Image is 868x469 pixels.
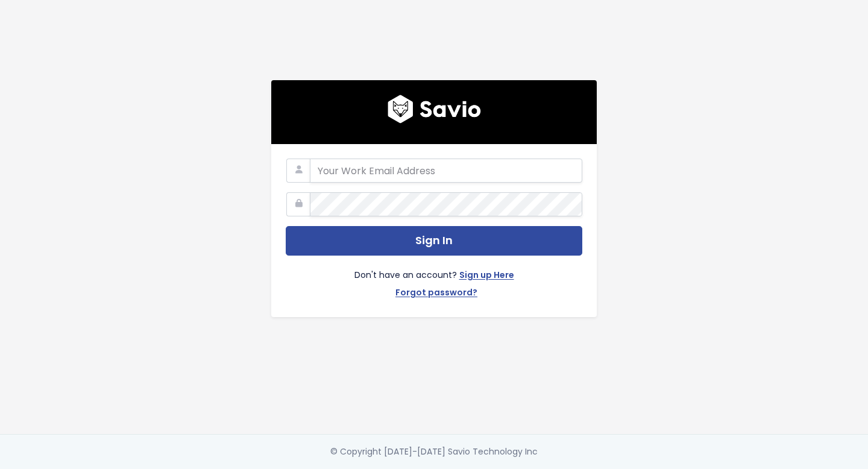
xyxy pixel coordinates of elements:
[310,159,582,183] input: Your Work Email Address
[459,268,514,285] a: Sign up Here
[330,444,538,459] div: © Copyright [DATE]-[DATE] Savio Technology Inc
[388,95,481,124] img: logo600x187.a314fd40982d.png
[286,226,582,256] button: Sign In
[395,285,477,303] a: Forgot password?
[286,256,582,303] div: Don't have an account?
